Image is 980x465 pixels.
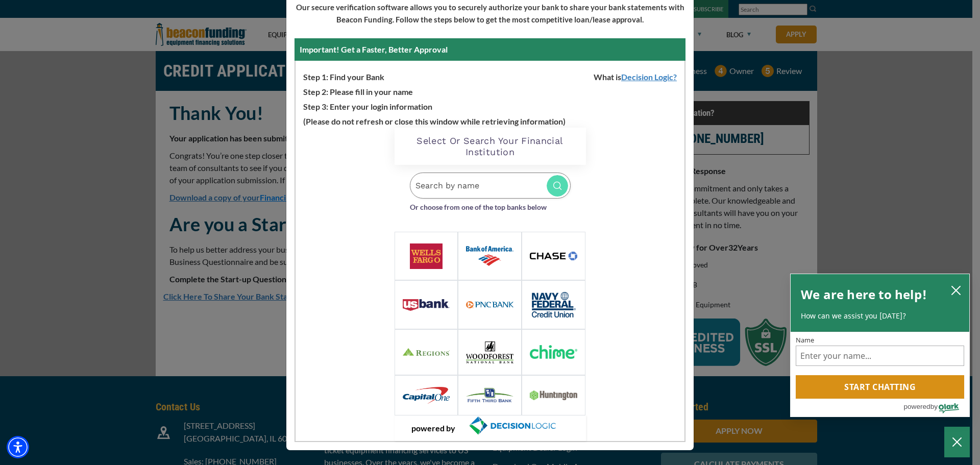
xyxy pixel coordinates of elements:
[7,436,29,458] div: Accessibility Menu
[296,98,684,113] p: Step 3: Enter your login information
[466,246,513,265] img: logo
[296,83,684,98] p: Step 2: Please fill in your name
[586,68,684,83] span: What is
[295,38,685,61] div: Important! Get a Faster, Better Approval
[903,399,969,417] a: Powered by Olark - open in a new tab
[801,311,959,321] p: How can we assist you [DATE]?
[410,173,571,199] input: Search by name
[466,301,513,308] img: logo
[455,415,569,436] a: decisionlogic.com - open in a new tab
[530,390,577,400] img: logo
[801,284,927,305] h2: We are here to help!
[296,68,384,83] span: Step 1: Find your Bank
[796,346,964,366] input: Name
[621,72,684,82] a: Decision Logic?
[944,427,970,457] button: Close Chatbox
[530,252,577,260] img: logo
[405,135,576,157] h2: Select Or Search Your Financial Institution
[796,375,964,399] button: Start chatting
[295,1,685,26] p: Our secure verification software allows you to securely authorize your bank to share your bank st...
[948,283,964,297] button: close chatbox
[903,400,930,413] span: powered
[296,113,684,128] p: (Please do not refresh or close this window while retrieving information)
[790,274,970,418] div: olark chatbox
[410,243,443,269] img: logo
[403,348,450,356] img: logo
[466,388,513,402] img: logo
[403,387,450,404] img: logo
[532,292,576,317] img: logo
[403,299,450,311] img: logo
[796,337,964,344] label: Name
[410,199,571,213] p: Or choose from one of the top banks below
[411,422,455,434] p: powered by
[930,400,938,413] span: by
[466,341,513,363] img: logo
